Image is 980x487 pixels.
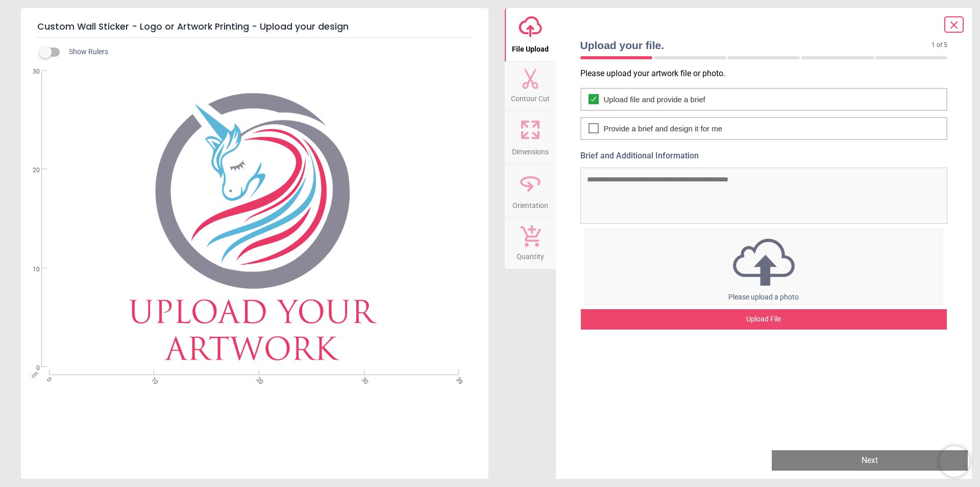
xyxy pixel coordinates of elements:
span: 30 [359,376,366,382]
span: cm [30,370,39,379]
span: Quantity [517,247,544,262]
span: 39 [454,376,460,382]
span: 20 [254,376,261,382]
span: Upload your file. [580,38,932,53]
span: Provide a brief and design it for me [604,123,723,134]
span: Contour Cut [511,89,550,104]
div: Upload File [581,309,947,330]
span: 0 [20,364,40,373]
button: Orientation [505,165,556,218]
span: File Upload [512,39,549,55]
span: 20 [20,166,40,175]
p: Please upload your artwork file or photo. [580,68,956,79]
span: 30 [20,67,40,76]
span: Orientation [512,196,548,211]
span: 10 [20,265,40,274]
span: 0 [44,376,51,382]
h5: Custom Wall Sticker - Logo or Artwork Printing - Upload your design [37,16,472,38]
span: Please upload a photo [728,293,799,301]
span: 10 [150,376,156,382]
button: Dimensions [505,111,556,164]
img: upload icon [585,236,943,289]
button: Contour Cut [505,62,556,111]
iframe: Brevo live chat [939,446,970,477]
span: 1 of 5 [932,41,947,50]
span: Dimensions [512,142,549,157]
div: Show Rulers [45,46,488,58]
span: Upload file and provide a brief [604,94,705,105]
button: File Upload [505,8,556,61]
button: Quantity [505,218,556,269]
label: Brief and Additional Information [580,150,948,161]
button: Next [772,450,968,471]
